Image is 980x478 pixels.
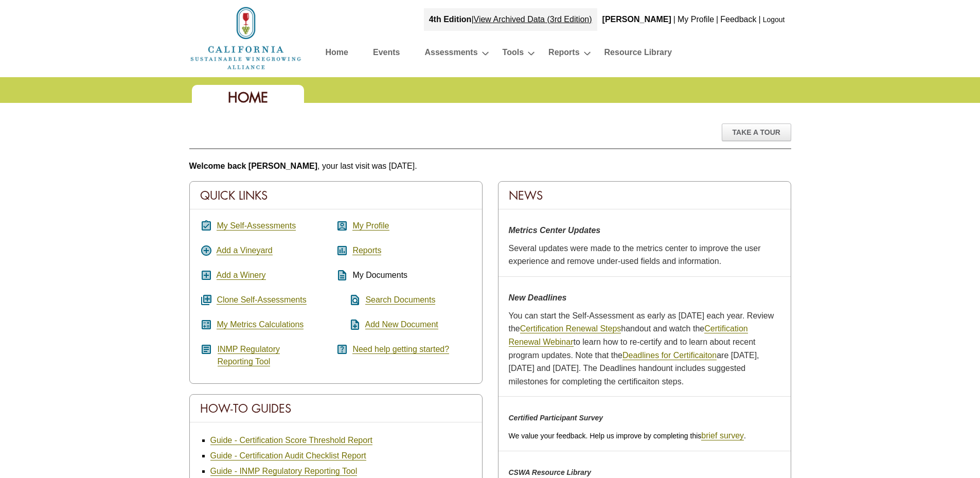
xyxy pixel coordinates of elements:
i: help_center [336,343,348,356]
strong: 4th Edition [429,15,472,24]
a: Add New Document [365,320,438,329]
a: Clone Self-Assessments [217,295,306,305]
i: note_add [336,318,361,331]
div: | [715,8,719,31]
a: My Metrics Calculations [217,320,304,329]
a: Home [189,33,302,42]
i: description [336,269,348,281]
img: logo_cswa2x.png [189,5,302,71]
div: How-To Guides [190,395,482,422]
i: find_in_page [336,294,361,306]
a: My Self-Assessments [217,221,296,231]
p: You can start the Self-Assessment as early as [DATE] each year. Review the handout and watch the ... [509,309,780,388]
i: add_circle [200,244,212,257]
b: [PERSON_NAME] [602,15,671,24]
p: , your last visit was [DATE]. [189,160,791,173]
em: CSWA Resource Library [509,468,592,476]
span: My Documents [352,271,407,279]
a: Add a Winery [217,271,266,280]
a: Logout [763,15,785,24]
div: | [758,8,762,31]
i: assignment_turned_in [200,220,212,232]
a: My Profile [678,15,714,24]
span: Several updates were made to the metrics center to improve the user experience and remove under-u... [509,244,761,266]
div: | [672,8,676,31]
a: Guide - Certification Score Threshold Report [210,436,372,445]
em: Certified Participant Survey [509,414,603,422]
a: My Profile [352,221,389,231]
span: We value your feedback. Help us improve by completing this . [509,432,746,440]
a: Resource Library [604,45,672,63]
a: Reports [352,246,381,255]
a: Tools [503,45,524,63]
i: add_box [200,269,212,281]
a: Certification Renewal Webinar [509,324,748,347]
b: Welcome back [PERSON_NAME] [189,162,318,170]
a: Guide - Certification Audit Checklist Report [210,451,366,461]
div: Take A Tour [722,123,791,141]
i: article [200,343,212,356]
a: Events [373,45,400,63]
a: Need help getting started? [352,345,449,354]
div: News [498,182,791,209]
a: Search Documents [365,295,435,305]
a: Feedback [720,15,756,24]
span: Home [228,88,268,107]
a: Certification Renewal Steps [520,324,621,333]
i: calculate [200,318,212,331]
a: Home [326,45,348,63]
i: queue [200,294,212,306]
a: Reports [548,45,579,63]
a: brief survey [701,431,744,440]
a: INMP RegulatoryReporting Tool [218,345,280,366]
div: Quick Links [190,182,482,209]
a: Add a Vineyard [217,246,273,255]
i: account_box [336,220,348,232]
a: Assessments [424,45,477,63]
a: Guide - INMP Regulatory Reporting Tool [210,467,358,476]
div: | [424,8,597,31]
strong: Metrics Center Updates [509,226,601,235]
i: assessment [336,244,348,257]
a: Deadlines for Certificaiton [622,351,717,360]
strong: New Deadlines [509,293,567,302]
a: View Archived Data (3rd Edition) [474,15,592,24]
